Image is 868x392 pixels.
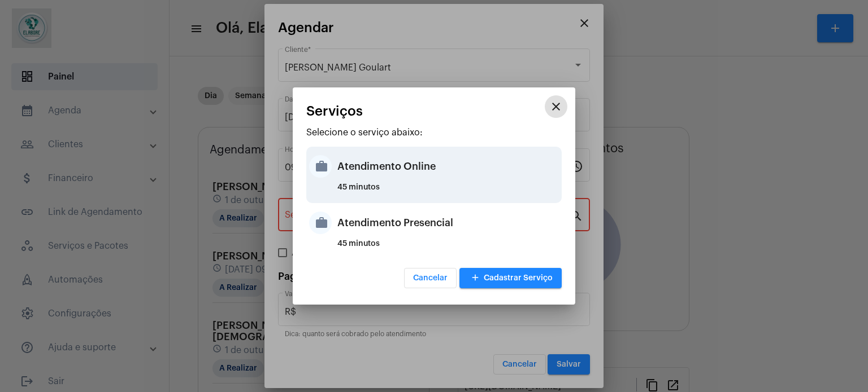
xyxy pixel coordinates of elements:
span: Serviços [306,104,363,118]
div: Atendimento Online [337,149,559,183]
div: 45 minutos [337,240,559,257]
mat-icon: add [468,271,482,286]
div: 45 minutos [337,183,559,200]
mat-icon: work [309,212,332,234]
p: Selecione o serviço abaixo: [306,127,562,138]
button: Cadastrar Serviço [459,268,562,288]
span: Cadastrar Serviço [468,274,553,282]
mat-icon: close [549,100,563,113]
span: Cancelar [413,274,448,282]
button: Cancelar [404,268,457,288]
mat-icon: work [309,155,332,178]
div: Atendimento Presencial [337,206,559,240]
